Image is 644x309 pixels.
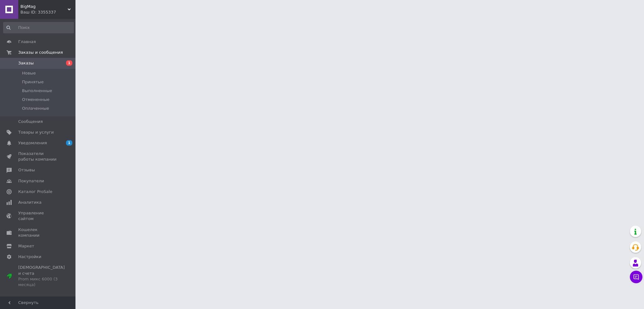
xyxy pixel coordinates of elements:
[66,140,72,146] span: 1
[22,97,49,102] span: Отмененные
[18,265,65,288] span: [DEMOGRAPHIC_DATA] и счета
[18,130,54,135] span: Товары и услуги
[18,151,58,162] span: Показатели работы компании
[18,200,42,205] span: Аналитика
[18,167,35,173] span: Отзывы
[18,189,52,195] span: Каталог ProSale
[18,178,44,184] span: Покупатели
[18,227,58,238] span: Кошелек компании
[20,9,75,15] div: Ваш ID: 3355337
[630,271,642,283] button: Чат с покупателем
[18,243,34,249] span: Маркет
[18,39,36,45] span: Главная
[22,88,52,94] span: Выполненные
[18,50,63,55] span: Заказы и сообщения
[18,119,43,124] span: Сообщения
[18,254,41,260] span: Настройки
[3,22,74,33] input: Поиск
[66,60,72,66] span: 1
[22,79,44,85] span: Принятые
[22,70,36,76] span: Новые
[18,210,58,222] span: Управление сайтом
[18,276,65,288] div: Prom микс 6000 (3 месяца)
[18,140,47,146] span: Уведомления
[20,4,68,9] span: BigMag
[18,60,34,66] span: Заказы
[22,106,49,111] span: Оплаченные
